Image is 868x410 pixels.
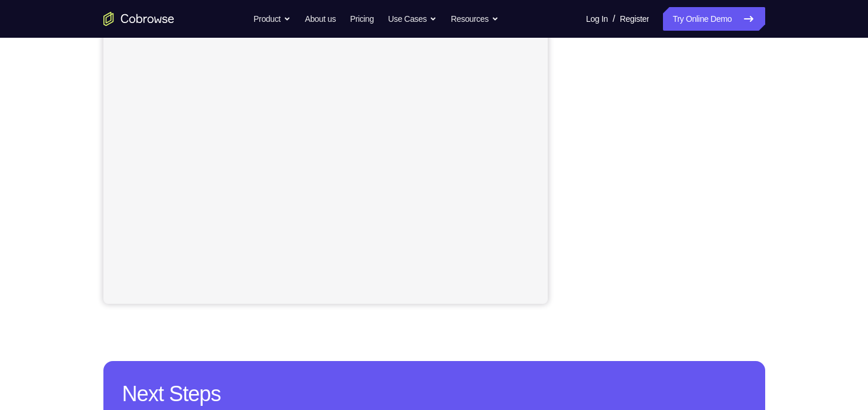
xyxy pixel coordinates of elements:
a: Register [620,7,649,31]
h2: Next Steps [122,380,746,408]
a: Try Online Demo [663,7,765,31]
a: About us [305,7,336,31]
button: Product [253,7,291,31]
button: Use Cases [388,7,437,31]
a: Pricing [350,7,373,31]
button: Resources [451,7,499,31]
span: / [613,12,615,26]
a: Log In [586,7,608,31]
a: Go to the home page [103,12,174,26]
